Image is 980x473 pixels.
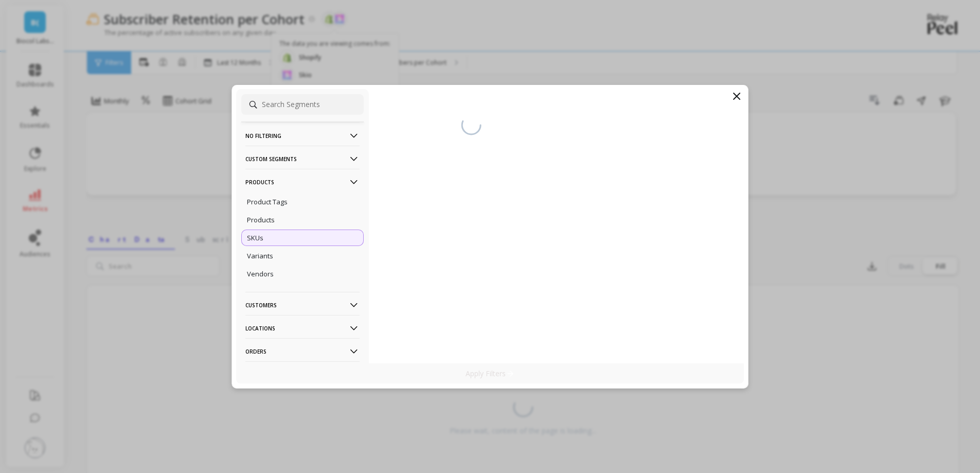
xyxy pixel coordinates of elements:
p: Custom Segments [245,146,360,172]
p: No filtering [245,122,360,149]
p: SKUs [247,233,263,242]
p: Product Tags [247,197,288,206]
p: Products [247,215,275,224]
p: Customers [245,292,360,318]
p: Products [245,169,360,195]
p: Variants [247,251,273,260]
input: Search Segments [241,94,364,115]
p: Subscriptions [245,361,360,388]
p: Locations [245,315,360,341]
p: Orders [245,338,360,364]
p: Vendors [247,269,274,278]
p: Apply Filters [466,369,514,378]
